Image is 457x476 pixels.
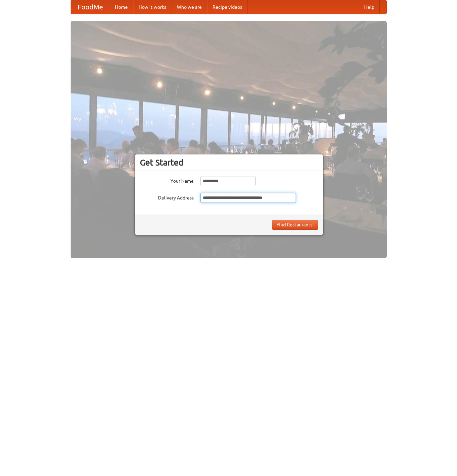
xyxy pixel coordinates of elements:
a: Who we are [172,0,207,14]
a: FoodMe [71,0,110,14]
button: Find Restaurants! [272,220,318,230]
a: Home [110,0,133,14]
label: Your Name [140,176,194,184]
a: Help [359,0,380,14]
h3: Get Started [140,157,318,168]
a: Recipe videos [207,0,247,14]
label: Delivery Address [140,193,194,201]
a: How it works [133,0,172,14]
